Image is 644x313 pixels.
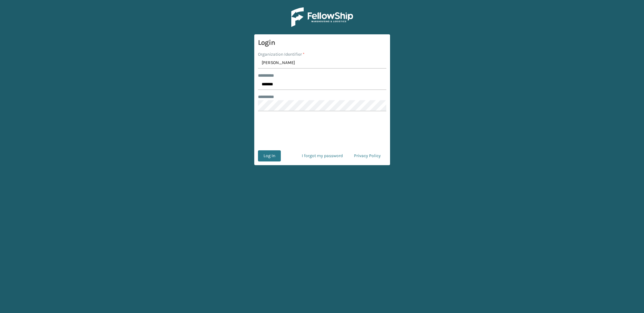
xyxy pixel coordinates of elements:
a: Privacy Policy [348,150,386,161]
label: Organization Identifier [258,51,305,58]
img: Logo [291,7,353,27]
a: I forgot my password [296,150,348,161]
button: Log In [258,150,281,161]
h3: Login [258,38,386,47]
iframe: reCAPTCHA [275,119,369,143]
